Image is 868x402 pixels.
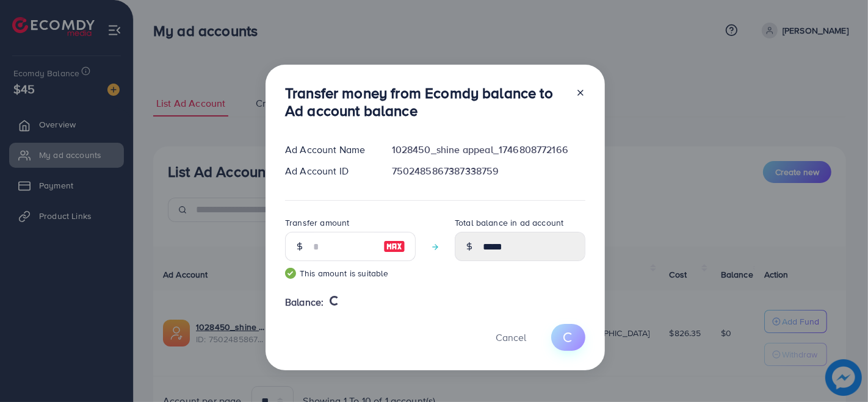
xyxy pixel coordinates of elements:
div: 7502485867387338759 [382,164,595,178]
label: Transfer amount [285,217,349,229]
label: Total balance in ad account [455,217,563,229]
div: Ad Account Name [275,143,382,157]
img: guide [285,268,296,279]
img: image [383,239,405,254]
span: Balance: [285,295,324,309]
div: Ad Account ID [275,164,382,178]
div: 1028450_shine appeal_1746808772166 [382,143,595,157]
h3: Transfer money from Ecomdy balance to Ad account balance [285,84,566,120]
span: Cancel [496,331,526,344]
small: This amount is suitable [285,267,416,279]
button: Cancel [480,324,541,350]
